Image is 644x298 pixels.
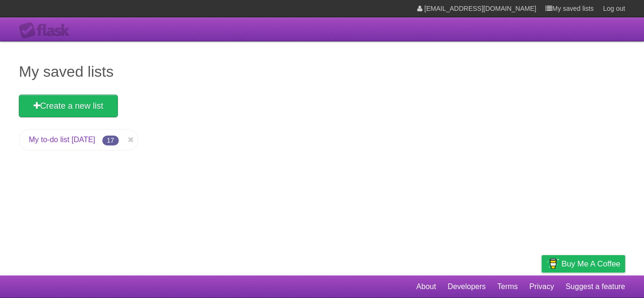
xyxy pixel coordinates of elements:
div: Flask [19,22,75,39]
a: Privacy [529,278,554,296]
a: Developers [447,278,486,296]
img: Buy me a coffee [546,256,559,272]
a: About [416,278,436,296]
a: Create a new list [19,95,118,117]
span: 17 [102,136,119,145]
a: Suggest a feature [566,278,625,296]
a: My to-do list [DATE] [29,136,95,144]
a: Buy me a coffee [542,255,625,273]
h1: My saved lists [19,60,625,83]
span: Buy me a coffee [561,256,620,272]
a: Terms [497,278,518,296]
